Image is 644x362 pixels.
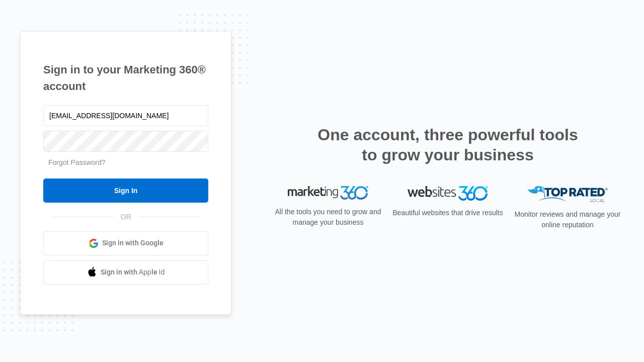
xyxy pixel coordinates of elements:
[391,208,504,218] p: Beautiful websites that drive results
[43,61,208,95] h1: Sign in to your Marketing 360® account
[272,207,384,228] p: All the tools you need to grow and manage your business
[288,186,368,200] img: Marketing 360
[43,260,208,285] a: Sign in with Apple Id
[114,212,138,222] span: OR
[48,158,106,166] a: Forgot Password?
[527,186,608,203] img: Top Rated Local
[101,267,165,278] span: Sign in with Apple Id
[102,238,164,248] span: Sign in with Google
[43,231,208,255] a: Sign in with Google
[43,178,208,203] input: Sign In
[511,209,624,230] p: Monitor reviews and manage your online reputation
[43,105,208,126] input: Email
[314,125,581,165] h2: One account, three powerful tools to grow your business
[408,186,488,201] img: Websites 360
